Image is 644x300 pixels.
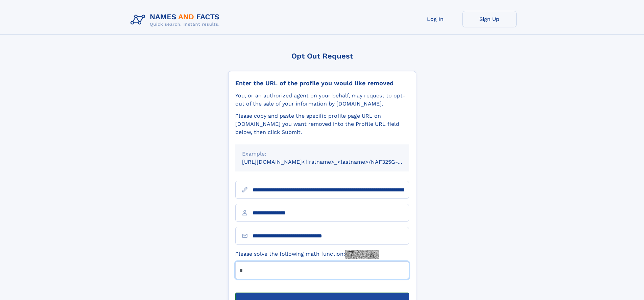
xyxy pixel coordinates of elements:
[228,52,416,60] div: Opt Out Request
[242,150,402,158] div: Example:
[462,11,517,27] a: Sign Up
[242,159,422,165] small: [URL][DOMAIN_NAME]<firstname>_<lastname>/NAF325G-xxxxxxxx
[408,11,462,27] a: Log In
[235,112,409,136] div: Please copy and paste the specific profile page URL on [DOMAIN_NAME] you want removed into the Pr...
[235,250,379,259] label: Please solve the following math function:
[128,11,225,29] img: Logo Names and Facts
[235,79,409,87] div: Enter the URL of the profile you would like removed
[235,92,409,108] div: You, or an authorized agent on your behalf, may request to opt-out of the sale of your informatio...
